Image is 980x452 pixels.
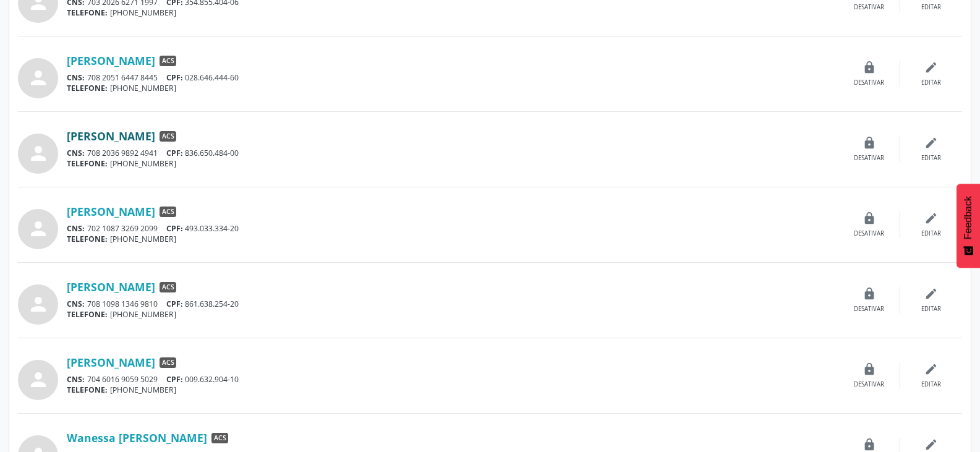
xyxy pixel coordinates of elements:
span: TELEFONE: [67,158,108,169]
i: edit [924,438,938,451]
span: CPF: [166,223,183,234]
i: lock [863,438,876,451]
span: TELEFONE: [67,83,108,93]
i: lock [863,362,876,376]
span: ACS [160,56,176,67]
span: TELEFONE: [67,385,108,395]
i: person [27,293,49,315]
div: Editar [921,154,941,163]
div: Editar [921,79,941,87]
a: [PERSON_NAME] [67,205,155,218]
div: [PHONE_NUMBER] [67,158,838,169]
span: CPF: [166,148,183,158]
div: Desativar [854,154,884,163]
i: lock [863,211,876,225]
span: ACS [211,433,228,444]
i: edit [924,61,938,74]
div: [PHONE_NUMBER] [67,83,838,93]
span: CNS: [67,72,85,83]
span: ACS [160,282,176,293]
span: CPF: [166,299,183,309]
span: CNS: [67,223,85,234]
span: CNS: [67,299,85,309]
a: [PERSON_NAME] [67,54,155,67]
div: Editar [921,380,941,389]
span: CPF: [166,374,183,385]
span: CNS: [67,374,85,385]
div: Editar [921,229,941,238]
span: ACS [160,357,176,369]
span: Feedback [963,196,974,239]
div: Desativar [854,229,884,238]
span: TELEFONE: [67,7,108,18]
div: Desativar [854,79,884,87]
div: 704 6016 9059 5029 009.632.904-10 [67,374,838,385]
div: 702 1087 3269 2099 493.033.334-20 [67,223,838,234]
i: edit [924,362,938,376]
span: TELEFONE: [67,309,108,320]
div: [PHONE_NUMBER] [67,385,838,395]
div: [PHONE_NUMBER] [67,309,838,320]
div: Editar [921,305,941,313]
i: lock [863,287,876,301]
div: Desativar [854,380,884,389]
i: lock [863,61,876,74]
div: 708 2051 6447 8445 028.646.444-60 [67,72,838,83]
div: 708 2036 9892 4941 836.650.484-00 [67,148,838,158]
i: person [27,218,49,240]
a: [PERSON_NAME] [67,129,155,143]
a: Wanessa [PERSON_NAME] [67,431,207,445]
i: edit [924,287,938,301]
i: person [27,369,49,391]
i: person [27,142,49,164]
span: CNS: [67,148,85,158]
button: Feedback - Mostrar pesquisa [957,184,980,268]
span: TELEFONE: [67,234,108,244]
div: [PHONE_NUMBER] [67,7,838,18]
i: person [27,67,49,89]
div: Desativar [854,3,884,12]
a: [PERSON_NAME] [67,280,155,294]
div: [PHONE_NUMBER] [67,234,838,244]
div: Desativar [854,305,884,313]
i: edit [924,211,938,225]
span: CPF: [166,72,183,83]
span: ACS [160,207,176,218]
a: [PERSON_NAME] [67,356,155,369]
div: Editar [921,3,941,12]
span: ACS [160,131,176,142]
i: edit [924,136,938,150]
i: lock [863,136,876,150]
div: 708 1098 1346 9810 861.638.254-20 [67,299,838,309]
